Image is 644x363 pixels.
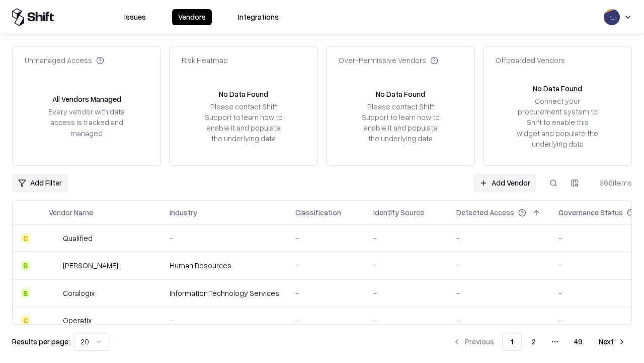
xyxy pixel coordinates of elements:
button: Add Filter [12,174,68,192]
div: Connect your procurement system to Shift to enable this widget and populate the underlying data [516,96,599,149]
div: C [21,315,31,325]
div: - [456,233,542,244]
div: 966 items [592,177,632,188]
button: Integrations [232,9,285,25]
a: Add Vendor [473,174,536,192]
div: All Vendors Managed [52,94,121,104]
div: Unmanaged Access [25,55,104,66]
div: - [295,288,357,298]
button: Next [593,333,632,351]
div: B [21,261,31,271]
div: - [373,288,440,298]
div: No Data Found [219,89,268,99]
button: 1 [502,333,522,351]
div: Coralogix [63,288,95,298]
div: Vendor Name [49,207,93,218]
div: Classification [295,207,341,218]
div: Please contact Shift Support to learn how to enable it and populate the underlying data [202,101,285,144]
div: Industry [170,207,197,218]
div: Risk Heatmap [182,55,228,66]
nav: pagination [447,333,632,351]
button: 49 [566,333,591,351]
button: Vendors [172,9,212,25]
div: No Data Found [376,89,425,99]
div: Operatix [63,315,92,326]
div: - [456,315,542,326]
img: Operatix [49,315,59,325]
div: - [373,315,440,326]
div: C [21,233,31,244]
button: Issues [118,9,152,25]
div: Please contact Shift Support to learn how to enable it and populate the underlying data [359,101,442,144]
div: - [295,315,357,326]
div: Identity Source [373,207,424,218]
div: - [456,288,542,298]
div: Governance Status [558,207,623,218]
div: - [295,260,357,271]
div: Over-Permissive Vendors [339,55,438,66]
div: Human Resources [170,260,279,271]
div: Qualified [63,233,93,244]
div: Detected Access [456,207,514,218]
div: - [373,260,440,271]
div: - [295,233,357,244]
div: [PERSON_NAME] [63,260,118,271]
div: - [170,315,279,326]
div: - [170,233,279,244]
img: Coralogix [49,288,59,298]
div: No Data Found [533,83,582,94]
p: Results per page: [12,336,70,347]
div: Every vendor with data access is tracked and managed [45,106,128,138]
div: - [373,233,440,244]
div: Information Technology Services [170,288,279,298]
img: Deel [49,261,59,271]
div: B [21,288,31,298]
div: Offboarded Vendors [496,55,565,66]
img: Qualified [49,233,59,244]
div: - [456,260,542,271]
button: 2 [524,333,544,351]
